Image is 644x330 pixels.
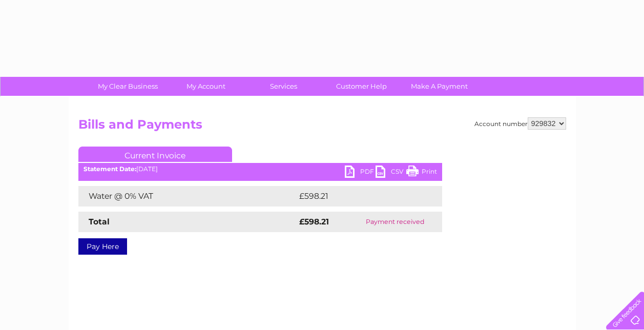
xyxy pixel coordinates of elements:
a: PDF [345,166,376,180]
a: Services [241,77,326,96]
div: [DATE] [78,166,442,173]
a: Current Invoice [78,147,232,162]
div: Account number [474,117,566,130]
h2: Bills and Payments [78,117,566,137]
a: My Account [163,77,248,96]
a: Make A Payment [397,77,482,96]
a: My Clear Business [86,77,170,96]
a: Customer Help [319,77,404,96]
strong: £598.21 [299,217,329,226]
a: CSV [376,166,406,180]
a: Pay Here [78,238,127,255]
b: Statement Date: [84,165,136,173]
td: Payment received [348,212,442,232]
a: Print [406,166,437,180]
strong: Total [89,217,110,226]
td: £598.21 [297,186,423,207]
td: Water @ 0% VAT [78,186,297,207]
